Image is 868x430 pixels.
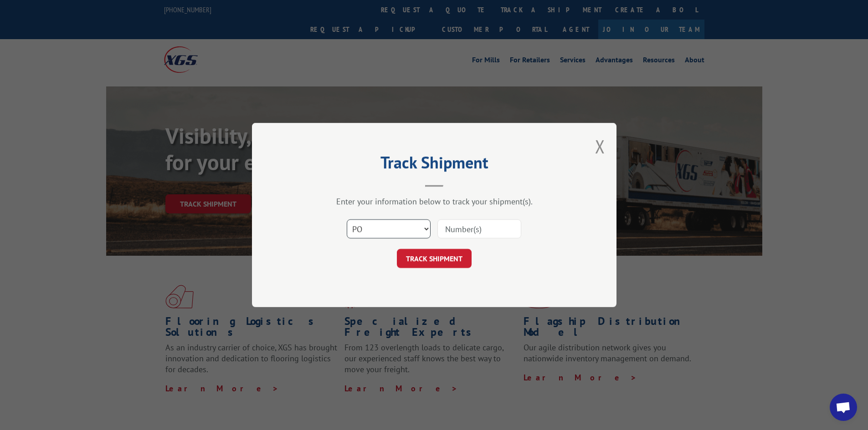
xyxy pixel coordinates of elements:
[298,196,571,207] div: Enter your information below to track your shipment(s).
[830,394,857,421] div: Open chat
[595,134,605,158] button: Close modal
[298,156,571,173] h2: Track Shipment
[437,219,521,238] input: Number(s)
[397,249,472,268] button: TRACK SHIPMENT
